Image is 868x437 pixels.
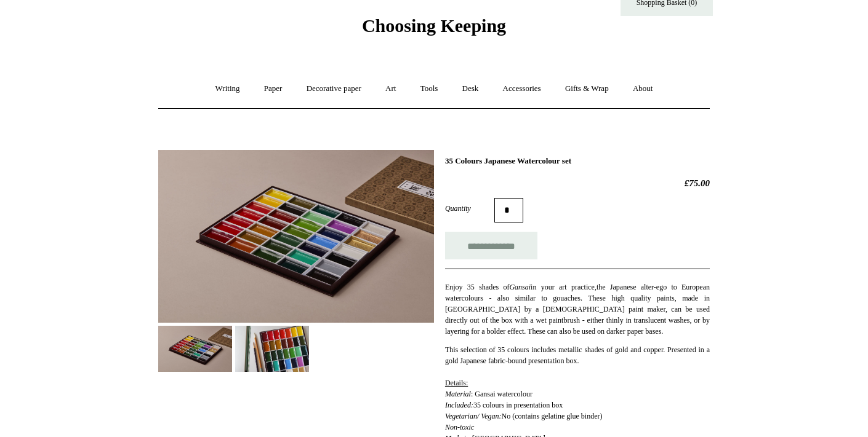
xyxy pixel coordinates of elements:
i: Material [445,390,471,398]
p: Enjoy 35 shades of in your art practice the Japanese alter-ego to European watercolours - also si... [445,281,710,337]
a: Decorative paper [295,73,372,105]
h2: £75.00 [445,178,710,189]
img: 35 Colours Japanese Watercolour set [158,150,434,323]
a: Writing [204,73,251,105]
h1: 35 Colours Japanese Watercolour set [445,156,710,166]
em: Included: [445,401,473,409]
img: 35 Colours Japanese Watercolour set [158,326,232,372]
a: Paper [253,73,294,105]
img: 35 Colours Japanese Watercolour set [235,326,309,372]
a: About [622,73,664,105]
span: Choosing Keeping [362,15,506,36]
a: Gifts & Wrap [554,73,620,105]
em: , [595,283,597,291]
label: Quantity [445,203,494,214]
span: Details: [445,379,468,387]
a: Tools [409,73,449,105]
em: Vegetarian/ Vegan: [445,412,502,420]
a: Art [374,73,407,105]
a: Desk [451,73,490,105]
em: Gansai [509,283,531,291]
a: Accessories [492,73,552,105]
a: Choosing Keeping [362,25,506,34]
